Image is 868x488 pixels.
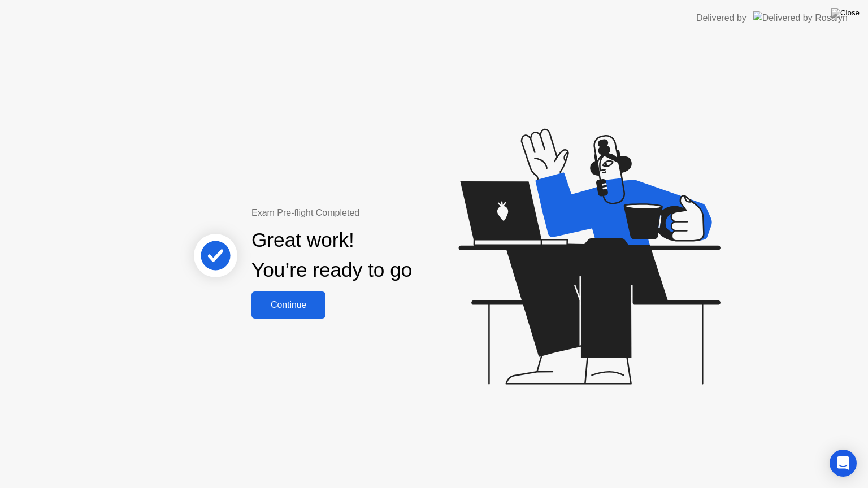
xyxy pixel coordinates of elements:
[251,225,412,285] div: Great work! You’re ready to go
[830,450,857,477] div: Open Intercom Messenger
[251,206,485,220] div: Exam Pre-flight Completed
[251,291,325,319] button: Continue
[696,11,747,25] div: Delivered by
[831,8,860,18] img: Close
[753,11,848,24] img: Delivered by Rosalyn
[255,300,322,310] div: Continue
